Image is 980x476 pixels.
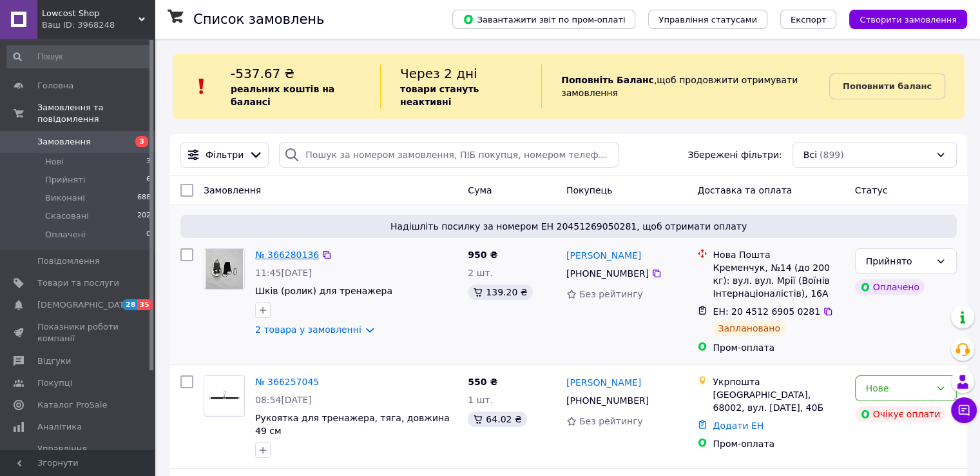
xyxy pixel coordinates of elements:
span: Скасовані [45,210,89,222]
div: [GEOGRAPHIC_DATA], 68002, вул. [DATE], 40Б [713,388,844,414]
span: Товари та послуги [37,277,119,289]
span: Управління статусами [658,15,757,25]
span: 3 [146,156,151,168]
a: № 366280136 [255,250,319,260]
span: 11:45[DATE] [255,268,312,278]
span: Cума [468,185,492,195]
button: Завантажити звіт по пром-оплаті [452,10,635,29]
span: Головна [37,80,73,92]
b: Поповнити баланс [843,81,932,91]
div: Кременчук, №14 (до 200 кг): вул. вул. Мрії (Воїнів Інтернаціоналістів), 16А [713,261,844,300]
div: Ваш ID: 3968248 [42,19,155,31]
span: Без рейтингу [579,289,643,299]
div: 139.20 ₴ [468,284,532,300]
span: Через 2 дні [400,66,477,81]
button: Створити замовлення [849,10,967,29]
span: Lowcost Shop [42,8,139,19]
a: Поповнити баланс [829,74,945,99]
div: [PHONE_NUMBER] [564,264,651,283]
input: Пошук за номером замовлення, ПІБ покупця, номером телефону, Email, номером накладної [279,142,619,168]
span: Показники роботи компанії [37,321,119,344]
span: Завантажити звіт по пром-оплаті [463,14,625,25]
input: Пошук [6,45,152,68]
span: Створити замовлення [860,15,957,25]
div: Нова Пошта [713,248,844,261]
a: [PERSON_NAME] [566,376,641,389]
b: реальних коштів на балансі [231,84,334,107]
b: товари стануть неактивні [400,84,479,107]
span: 950 ₴ [468,250,497,260]
div: Пром-оплата [713,341,844,354]
span: Експорт [791,15,827,25]
span: 1 шт. [468,395,493,405]
span: 550 ₴ [468,377,497,387]
span: 35 [137,299,152,310]
h1: Список замовлень [193,12,324,27]
span: Замовлення та повідомлення [37,102,155,125]
a: Шків (ролик) для тренажера [255,286,392,296]
span: Доставка та оплата [697,185,792,195]
div: Пром-оплата [713,437,844,450]
a: [PERSON_NAME] [566,249,641,262]
span: 08:54[DATE] [255,395,312,405]
span: Нові [45,156,64,168]
span: 0 [146,229,151,241]
b: Поповніть Баланс [561,75,654,85]
a: Рукоятка для тренажера, тяга, довжина 49 см [255,413,450,436]
span: 6 [146,174,151,186]
span: Виконані [45,192,85,204]
span: Прийняті [45,174,85,186]
div: Очікує оплати [855,406,946,422]
span: Покупці [37,377,72,389]
span: Замовлення [37,136,91,148]
span: 2 шт. [468,268,493,278]
a: Створити замовлення [836,14,967,24]
img: Фото товару [206,249,243,289]
span: 688 [137,192,151,204]
span: Фільтри [206,148,244,161]
div: Прийнято [866,254,930,268]
a: № 366257045 [255,377,319,387]
span: (899) [820,150,844,160]
img: Фото товару [204,377,244,415]
div: 64.02 ₴ [468,412,526,427]
span: Повідомлення [37,255,100,267]
span: Всі [803,148,817,161]
span: Управління сайтом [37,443,119,466]
div: Заплановано [713,321,785,336]
button: Управління статусами [648,10,767,29]
span: Покупець [566,185,612,195]
button: Експорт [780,10,837,29]
span: Каталог ProSale [37,399,107,411]
button: Чат з покупцем [951,397,977,423]
span: Збережені фільтри: [687,148,782,161]
span: Оплачені [45,229,86,241]
div: Укрпошта [713,375,844,388]
span: Замовлення [204,185,261,195]
span: 3 [135,136,148,147]
span: Без рейтингу [579,416,643,426]
span: Аналітика [37,421,82,433]
img: :exclamation: [192,77,211,96]
div: , щоб продовжити отримувати замовлення [541,64,829,108]
span: 28 [122,299,137,310]
div: Нове [866,381,930,395]
span: Надішліть посилку за номером ЕН 20451269050281, щоб отримати оплату [186,220,952,233]
span: ЕН: 20 4512 6905 0281 [713,306,820,317]
a: 2 товара у замовленні [255,324,361,335]
a: Фото товару [204,375,245,417]
span: [DEMOGRAPHIC_DATA] [37,299,133,311]
div: Оплачено [855,279,925,295]
span: Статус [855,185,888,195]
span: 202 [137,210,151,222]
span: Відгуки [37,355,71,367]
a: Додати ЕН [713,421,764,431]
a: Фото товару [204,248,245,290]
span: -537.67 ₴ [231,66,294,81]
div: [PHONE_NUMBER] [564,392,651,410]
